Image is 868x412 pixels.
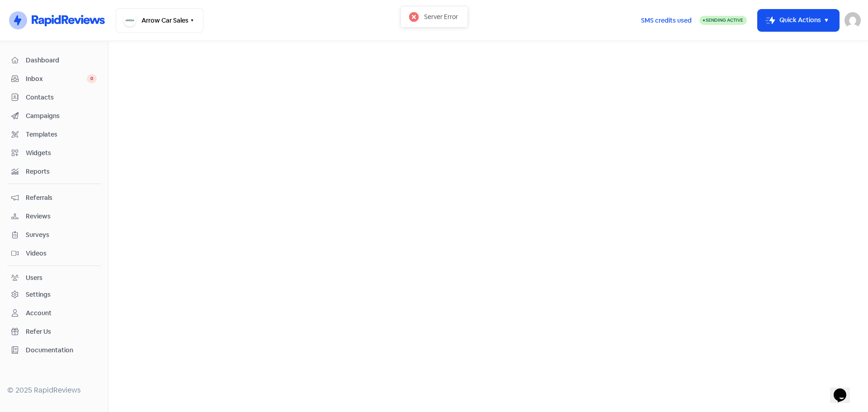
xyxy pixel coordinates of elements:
div: Server Error [424,12,458,22]
span: SMS credits used [641,16,692,25]
a: Refer Us [7,323,101,340]
a: Settings [7,286,101,303]
a: Videos [7,245,101,262]
a: Reports [7,163,101,180]
span: Dashboard [26,56,97,65]
span: Sending Active [706,17,743,23]
img: User [844,12,861,28]
a: Surveys [7,227,101,243]
button: Arrow Car Sales [116,8,203,33]
div: Account [26,308,52,318]
span: 0 [87,74,97,83]
a: Inbox 0 [7,71,101,87]
a: Templates [7,126,101,143]
span: Reviews [26,212,97,221]
a: Account [7,305,101,322]
a: SMS credits used [633,15,699,24]
span: Contacts [26,93,97,102]
span: Reports [26,167,97,176]
a: Users [7,270,101,286]
div: Users [26,273,42,283]
a: Campaigns [7,108,101,124]
span: Surveys [26,230,97,240]
button: Quick Actions [758,9,839,31]
span: Documentation [26,346,97,355]
span: Referrals [26,193,97,203]
a: Contacts [7,89,101,106]
a: Reviews [7,208,101,225]
a: Dashboard [7,52,101,69]
a: Documentation [7,342,101,359]
span: Campaigns [26,111,97,121]
a: Widgets [7,145,101,161]
span: Inbox [26,74,87,84]
span: Videos [26,249,97,258]
iframe: chat widget [830,376,859,403]
span: Widgets [26,148,97,158]
div: © 2025 RapidReviews [7,385,101,396]
a: Referrals [7,189,101,206]
div: Settings [26,290,51,299]
a: Sending Active [699,15,747,26]
span: Refer Us [26,327,97,336]
span: Templates [26,130,97,139]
